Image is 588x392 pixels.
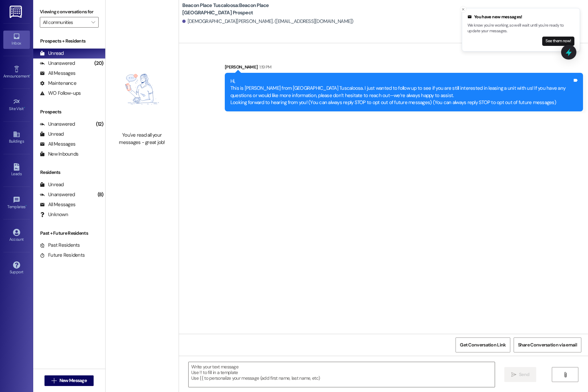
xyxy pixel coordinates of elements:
[40,70,75,77] div: All Messages
[40,191,75,198] div: Unanswered
[225,64,583,73] div: [PERSON_NAME]
[93,58,105,68] div: (20)
[456,337,510,352] button: Get Conversation Link
[40,90,81,97] div: WO Follow-ups
[33,169,105,176] div: Residents
[3,194,30,212] a: Templates •
[230,78,572,106] div: Hi, This is [PERSON_NAME] from [GEOGRAPHIC_DATA] Tuscaloosa. I just wanted to follow up to see if...
[182,18,354,25] div: [DEMOGRAPHIC_DATA][PERSON_NAME]. ([EMAIL_ADDRESS][DOMAIN_NAME])
[40,151,78,158] div: New Inbounds
[519,371,529,378] span: Send
[40,252,85,259] div: Future Residents
[10,6,23,18] img: ResiDesk Logo
[40,60,75,67] div: Unanswered
[511,372,516,377] i: 
[94,119,105,129] div: (12)
[26,203,27,208] span: •
[43,17,88,28] input: All communities
[504,367,537,382] button: Send
[51,378,56,383] i: 
[3,31,30,49] a: Inbox
[40,131,64,138] div: Unread
[563,372,568,377] i: 
[460,6,466,13] button: Close toast
[3,161,30,179] a: Leads
[113,132,171,146] div: You've read all your messages - great job!
[91,20,95,25] i: 
[40,7,99,17] label: Viewing conversations for
[467,23,574,34] p: We know you're working, so we'll wait until you're ready to update your messages.
[40,242,80,249] div: Past Residents
[3,259,30,277] a: Support
[40,181,64,188] div: Unread
[514,337,581,352] button: Share Conversation via email
[40,80,76,87] div: Maintenance
[3,129,30,147] a: Buildings
[40,141,75,148] div: All Messages
[460,341,506,348] span: Get Conversation Link
[33,38,105,45] div: Prospects + Residents
[518,341,577,348] span: Share Conversation via email
[40,201,75,208] div: All Messages
[44,375,94,386] button: New Message
[258,64,271,70] div: 1:19 PM
[542,37,574,46] button: See them now!
[3,227,30,245] a: Account
[467,14,574,20] div: You have new messages!
[182,2,315,16] b: Beacon Place Tuscaloosa: Beacon Place [GEOGRAPHIC_DATA] Prospect
[40,211,68,218] div: Unknown
[33,108,105,115] div: Prospects
[59,377,87,384] span: New Message
[3,96,30,114] a: Site Visit •
[30,73,31,77] span: •
[40,50,64,57] div: Unread
[113,50,171,128] img: empty-state
[40,121,75,128] div: Unanswered
[24,105,25,110] span: •
[96,190,105,200] div: (8)
[33,230,105,237] div: Past + Future Residents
